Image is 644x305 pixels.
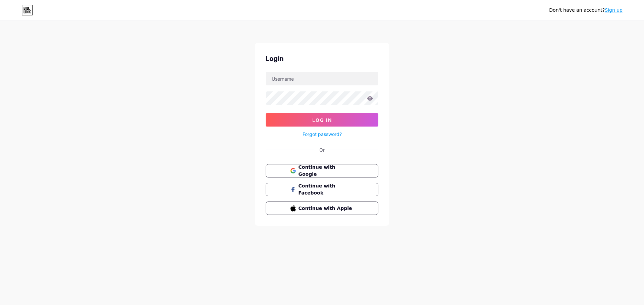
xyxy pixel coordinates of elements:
[266,113,378,127] button: Log In
[312,117,332,123] span: Log In
[299,205,354,212] span: Continue with Apple
[266,164,378,177] button: Continue with Google
[266,202,378,215] button: Continue with Apple
[549,7,623,14] div: Don't have an account?
[303,131,342,138] a: Forgot password?
[299,182,354,197] span: Continue with Facebook
[266,183,378,196] button: Continue with Facebook
[605,7,623,13] a: Sign up
[266,54,378,64] div: Login
[299,164,354,178] span: Continue with Google
[266,72,378,85] input: Username
[319,146,325,153] div: Or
